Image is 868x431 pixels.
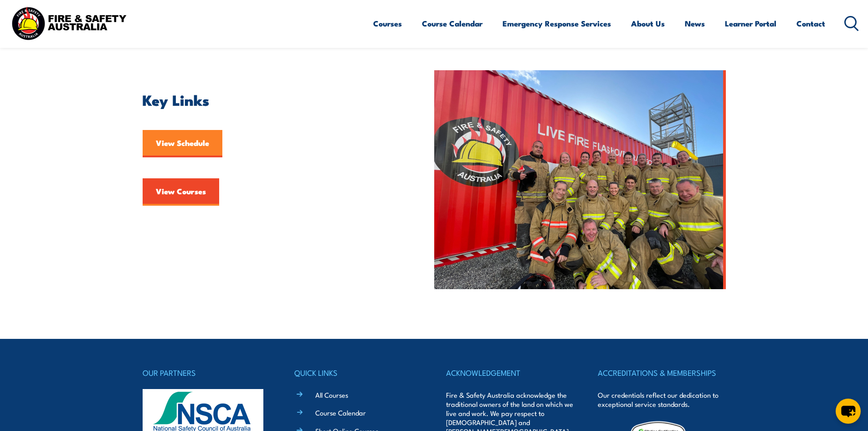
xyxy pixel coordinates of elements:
[315,390,348,400] a: All Courses
[836,399,861,424] button: chat-button
[294,366,422,379] h4: QUICK LINKS
[598,366,725,379] h4: ACCREDITATIONS & MEMBERSHIPS
[631,11,665,36] a: About Us
[373,11,402,36] a: Courses
[725,11,776,36] a: Learner Portal
[422,11,483,36] a: Course Calendar
[446,366,574,379] h4: ACKNOWLEDGEMENT
[315,408,366,417] a: Course Calendar
[434,70,726,289] img: FSA People – Team photo aug 2023
[796,11,825,36] a: Contact
[598,390,725,409] p: Our credentials reflect our dedication to exceptional service standards.
[503,11,611,36] a: Emergency Response Services
[143,178,219,206] a: View Courses
[685,11,705,36] a: News
[143,93,392,106] h2: Key Links
[143,366,270,379] h4: OUR PARTNERS
[143,130,222,157] a: View Schedule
